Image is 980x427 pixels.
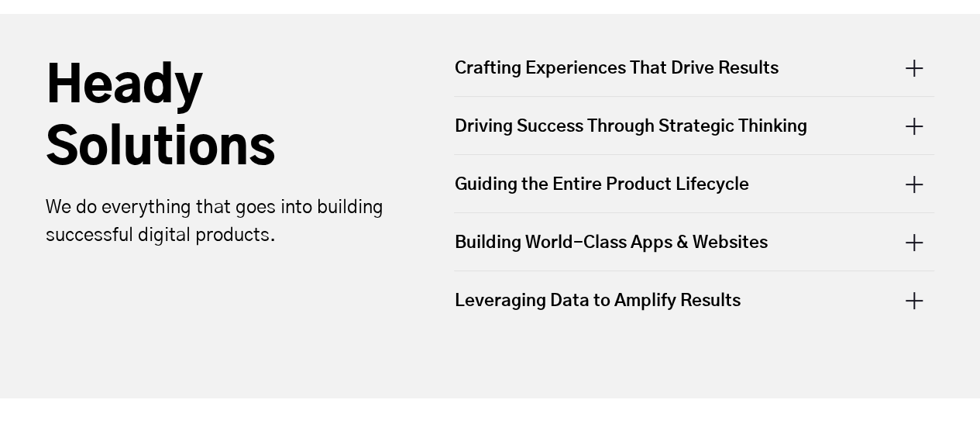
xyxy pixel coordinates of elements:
div: Building World-Class Apps & Websites [454,213,934,270]
div: Guiding the Entire Product Lifecycle [454,155,934,212]
p: We do everything that goes into building successful digital products. [46,194,394,250]
h2: Heady Solutions [46,57,394,181]
div: Crafting Experiences That Drive Results [454,57,934,96]
div: Driving Success Through Strategic Thinking [454,97,934,154]
div: Leveraging Data to Amplify Results [454,271,934,329]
